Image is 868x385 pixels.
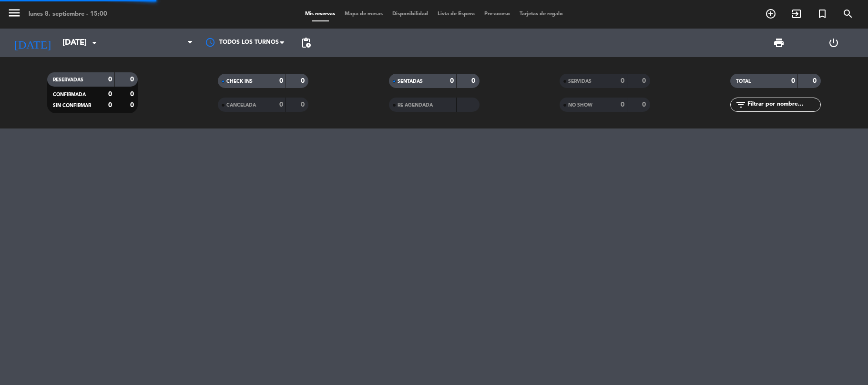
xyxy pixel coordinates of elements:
[29,10,107,19] div: lunes 8. septiembre - 15:00
[301,78,306,84] strong: 0
[398,103,433,108] span: RE AGENDADA
[813,78,818,84] strong: 0
[108,76,112,83] strong: 0
[515,11,568,17] span: Tarjetas de regalo
[108,102,112,109] strong: 0
[736,79,751,84] span: TOTAL
[300,37,312,49] span: pending_actions
[226,79,253,84] span: CHECK INS
[735,99,746,110] i: filter_list
[433,11,480,17] span: Lista de Espera
[791,78,795,84] strong: 0
[7,6,21,20] i: menu
[765,8,776,20] i: add_circle_outline
[621,78,624,84] strong: 0
[301,101,306,108] strong: 0
[807,29,861,57] div: LOG OUT
[130,76,136,83] strong: 0
[568,103,592,108] span: NO SHOW
[773,37,785,49] span: print
[53,92,86,97] span: CONFIRMADA
[388,11,433,17] span: Disponibilidad
[7,6,21,23] button: menu
[450,78,454,84] strong: 0
[746,99,820,110] input: Filtrar por nombre...
[642,78,648,84] strong: 0
[108,91,112,98] strong: 0
[471,78,477,84] strong: 0
[621,101,624,108] strong: 0
[53,103,91,108] span: SIN CONFIRMAR
[7,32,58,53] i: [DATE]
[817,8,828,20] i: turned_in_not
[89,37,100,49] i: arrow_drop_down
[130,102,136,109] strong: 0
[842,8,854,20] i: search
[130,91,136,98] strong: 0
[279,78,283,84] strong: 0
[480,11,515,17] span: Pre-acceso
[828,37,839,49] i: power_settings_new
[340,11,388,17] span: Mapa de mesas
[300,11,340,17] span: Mis reservas
[53,78,83,82] span: RESERVADAS
[791,8,802,20] i: exit_to_app
[568,79,592,84] span: SERVIDAS
[226,103,256,108] span: CANCELADA
[279,101,283,108] strong: 0
[642,101,648,108] strong: 0
[398,79,423,84] span: SENTADAS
